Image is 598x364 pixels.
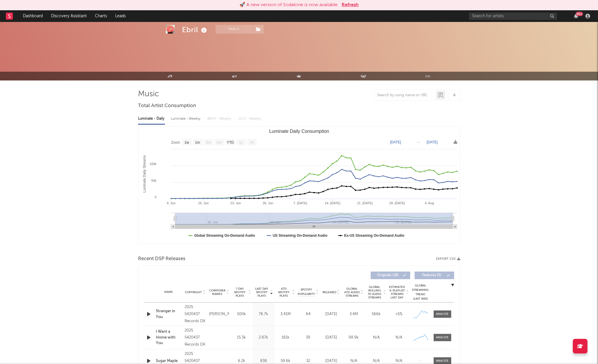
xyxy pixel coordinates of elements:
text: 1y [239,140,243,145]
svg: Luminate Daily Consumption [138,126,460,243]
span: Recent DSP Releases [138,255,185,262]
text: All [250,140,253,145]
span: Last Day Spotify Plays [254,287,270,298]
div: 500k [232,311,251,317]
a: Leads [111,10,130,22]
text: 21. [DATE] [357,201,372,205]
div: Ebril [182,25,208,35]
span: Originals ( 18 ) [374,274,401,277]
div: 59.6k [276,358,295,364]
a: Discovery Assistant [47,10,91,22]
div: [PERSON_NAME] [209,311,229,318]
a: Stranger in You [156,308,182,320]
text: [DATE] [390,140,401,144]
text: Luminate Daily Streams [142,155,146,193]
text: 1w [184,140,189,145]
div: 3.41M [276,311,295,317]
text: [DATE] [427,140,438,144]
div: Luminate - Weekly [171,114,202,124]
div: Global Streaming Trend (Last 60D) [412,284,429,301]
span: Estimated % Playlist Streams Last Day [389,285,405,299]
div: 39 [298,335,318,341]
a: Sugar Maple [156,358,182,364]
text: Luminate Daily Consumption [269,129,329,134]
text: Global Streaming On-Demand Audio [194,233,255,238]
button: Originals(18) [371,272,410,279]
text: 7. [DATE] [293,201,307,205]
text: 14. [DATE] [325,201,340,205]
button: Features(0) [415,272,454,279]
div: 15.3k [232,335,251,341]
button: Export CSV [436,257,460,261]
text: 23. Jun [230,201,241,205]
div: Name [156,290,182,294]
div: N/A [367,358,386,364]
div: 98.9k [344,335,364,341]
span: Composer Names [209,289,226,296]
div: N/A [344,358,364,364]
div: 76.7k [254,311,273,317]
text: 16. Jun [198,201,209,205]
text: YTD [226,140,234,145]
span: 7 Day Spotify Plays [232,287,248,298]
span: Released [323,291,336,294]
a: I Want a Home with You [156,329,182,346]
span: Copyright [185,291,202,294]
input: Search for artists [469,13,557,20]
button: Track [216,25,252,34]
span: Global Rolling 7D Audio Streams [367,285,383,299]
text: 50k [151,179,156,182]
div: N/A [389,358,409,364]
span: ATD Spotify Plays [276,287,292,298]
span: Global ATD Audio Streams [344,287,360,298]
text: US Streaming On-Demand Audio [272,233,327,238]
input: Search by song name or URL [374,93,436,98]
div: [DATE] [321,311,341,317]
div: 2025 5420437 Records DK [185,327,206,348]
text: → [417,140,420,144]
text: 0 [154,195,156,199]
a: Dashboard [19,10,47,22]
div: N/A [389,335,409,341]
text: 1m [195,140,200,145]
button: Refresh [342,1,359,8]
div: [DATE] [321,358,341,364]
text: 28. [DATE] [389,201,405,205]
text: Zoom [171,140,180,145]
div: 6.2k [232,358,251,364]
span: Spotify Popularity [298,288,315,296]
div: Luminate - Daily [138,114,165,124]
div: 161k [276,335,295,341]
text: 3m [206,140,211,145]
div: 3.4M [344,311,364,317]
text: Ex-US Streaming On-Demand Audio [344,233,404,238]
a: Charts [91,10,111,22]
div: <5% [389,311,409,317]
text: 6m [217,140,222,145]
div: 32 [298,358,318,364]
div: 🚀 A new version of Sodatone is now available. [239,1,339,8]
span: Total Artist Consumption [138,102,196,109]
div: 99 + [576,12,583,16]
span: Features ( 0 ) [418,274,445,277]
div: N/A [367,335,386,341]
div: 838 [254,358,273,364]
div: [DATE] [321,335,341,341]
button: 99+ [574,14,578,18]
div: 2025 5420437 Records DK [185,304,206,325]
text: 9. Jun [167,201,176,205]
div: 2.87k [254,335,273,341]
div: 64 [298,311,318,317]
div: 566k [367,311,386,317]
text: 30. Jun [263,201,273,205]
text: 100k [149,162,156,166]
text: 4. Aug [425,201,434,205]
